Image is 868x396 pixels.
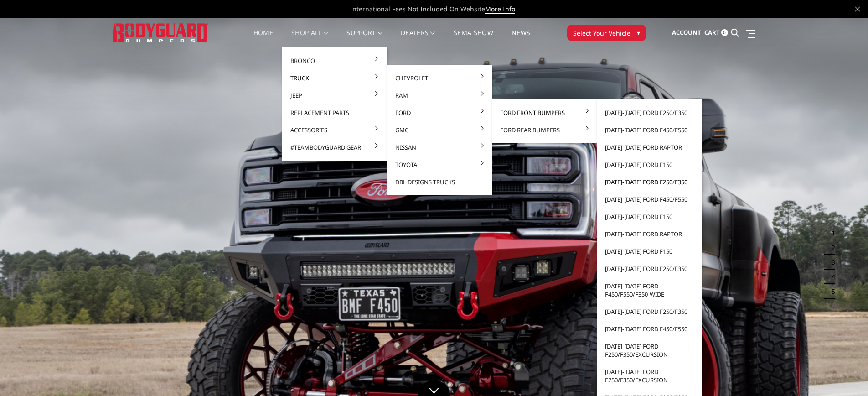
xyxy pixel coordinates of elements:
a: [DATE]-[DATE] Ford F150 [600,156,698,173]
a: Truck [286,69,383,87]
a: [DATE]-[DATE] Ford F150 [600,243,698,260]
a: Dealers [401,30,435,47]
a: Support [346,30,382,47]
span: Account [672,28,701,36]
a: [DATE]-[DATE] Ford F150 [600,208,698,225]
a: SEMA Show [454,30,493,47]
a: [DATE]-[DATE] Ford Raptor [600,225,698,243]
a: Toyota [391,156,488,173]
button: Select Your Vehicle [567,25,646,41]
a: Ford Front Bumpers [496,104,593,121]
a: [DATE]-[DATE] Ford F250/F350/Excursion [600,363,698,389]
a: More Info [485,5,515,14]
a: #TeamBodyguard Gear [286,139,383,156]
a: Bronco [286,52,383,69]
a: GMC [391,121,488,139]
button: 2 of 5 [826,241,835,255]
a: Account [672,21,701,45]
button: 4 of 5 [826,270,835,284]
span: Cart [704,28,720,36]
a: [DATE]-[DATE] Ford F450/F550 [600,121,698,139]
a: [DATE]-[DATE] Ford F450/F550 [600,191,698,208]
a: [DATE]-[DATE] Ford F250/F350/Excursion [600,338,698,363]
a: News [511,30,530,47]
a: Accessories [286,121,383,139]
a: Chevrolet [391,69,488,87]
a: DBL Designs Trucks [391,173,488,191]
span: ▾ [637,28,640,37]
a: Jeep [286,87,383,104]
a: [DATE]-[DATE] Ford F250/F350 [600,104,698,121]
a: Cart 0 [704,21,728,45]
a: [DATE]-[DATE] Ford F250/F350 [600,260,698,277]
a: [DATE]-[DATE] Ford F250/F350 [600,173,698,191]
a: shop all [291,30,328,47]
a: [DATE]-[DATE] Ford F250/F350 [600,303,698,320]
button: 3 of 5 [826,255,835,270]
a: [DATE]-[DATE] Ford F450/F550 [600,320,698,338]
img: BODYGUARD BUMPERS [113,23,208,42]
a: [DATE]-[DATE] Ford F450/F550/F350-wide [600,277,698,303]
a: [DATE]-[DATE] Ford Raptor [600,139,698,156]
span: 0 [721,29,728,36]
button: 1 of 5 [826,226,835,241]
a: Ram [391,87,488,104]
a: Nissan [391,139,488,156]
a: Click to Down [418,380,450,396]
button: 5 of 5 [826,284,835,299]
a: Home [253,30,273,47]
a: Replacement Parts [286,104,383,121]
a: Ford Rear Bumpers [496,121,593,139]
a: Ford [391,104,488,121]
span: Select Your Vehicle [573,28,630,38]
